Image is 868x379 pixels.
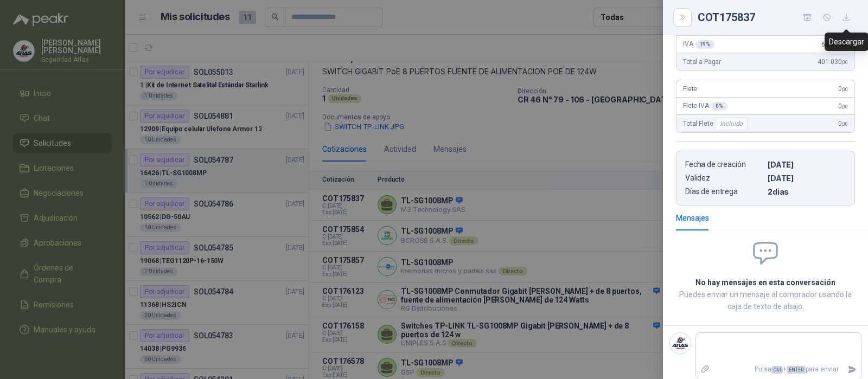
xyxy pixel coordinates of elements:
[771,366,783,374] span: Ctrl
[841,59,848,65] span: ,00
[685,187,763,196] p: Días de entrega
[711,102,727,111] div: 0 %
[715,117,748,130] div: Incluido
[818,58,848,66] span: 401.030
[683,58,721,66] span: Total a Pagar
[676,11,689,24] button: Close
[683,40,714,49] span: IVA
[676,288,855,312] p: Puedes enviar un mensaje al comprador usando la caja de texto de abajo.
[787,366,806,374] span: ENTER
[768,187,846,196] p: 2 dias
[821,41,848,48] span: 64.030
[685,174,763,183] p: Validez
[695,40,715,49] div: 19 %
[838,102,848,110] span: 0
[838,85,848,93] span: 0
[683,117,750,130] span: Total Flete
[843,360,861,379] button: Enviar
[696,360,714,379] label: Adjuntar archivos
[838,120,848,127] span: 0
[683,85,697,93] span: Flete
[683,102,727,111] span: Flete IVA
[698,9,855,26] div: COT175837
[670,333,691,354] img: Company Logo
[676,212,709,224] div: Mensajes
[768,174,846,183] p: [DATE]
[676,277,855,288] h2: No hay mensajes en esta conversación
[841,104,848,110] span: ,00
[841,121,848,127] span: ,00
[685,160,763,169] p: Fecha de creación
[768,160,846,169] p: [DATE]
[714,360,844,379] p: Pulsa + para enviar
[841,86,848,92] span: ,00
